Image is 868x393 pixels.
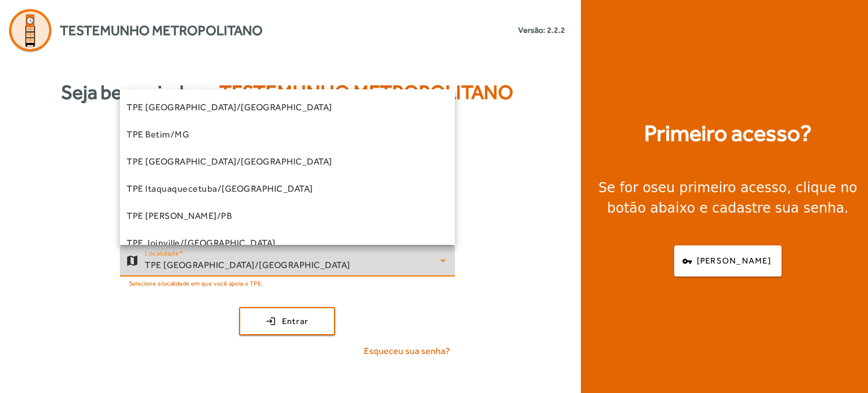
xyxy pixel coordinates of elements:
span: TPE Betim/MG [127,128,189,141]
span: TPE [PERSON_NAME]/PB [127,209,232,223]
span: TPE Joinville/[GEOGRAPHIC_DATA] [127,236,276,250]
span: TPE Itaquaquecetuba/[GEOGRAPHIC_DATA] [127,182,313,196]
span: TPE [GEOGRAPHIC_DATA]/[GEOGRAPHIC_DATA] [127,155,332,169]
span: TPE [GEOGRAPHIC_DATA]/[GEOGRAPHIC_DATA] [127,101,332,114]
